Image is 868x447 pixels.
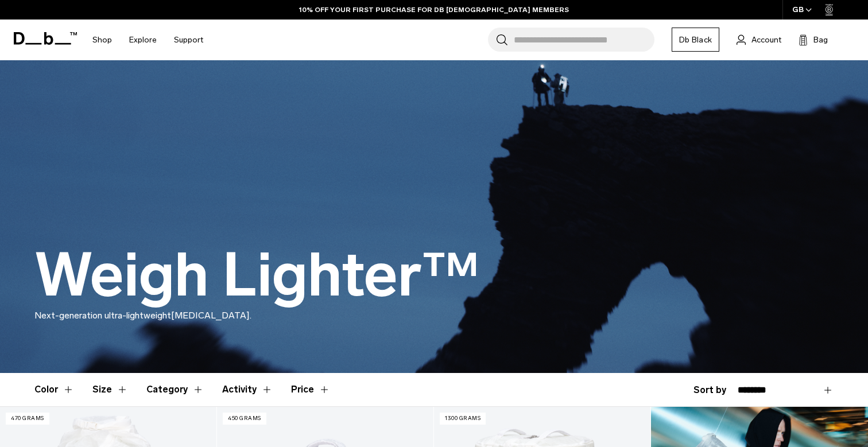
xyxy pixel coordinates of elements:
a: Account [737,33,781,46]
p: 1300 grams [440,413,486,425]
a: Shop [92,20,112,60]
span: Account [751,34,781,46]
button: Toggle Price [291,373,330,406]
span: Next-generation ultra-lightweight [34,310,171,321]
button: Toggle Filter [146,373,204,406]
span: [MEDICAL_DATA]. [171,310,251,321]
h1: Weigh Lighter™ [34,242,479,309]
p: 450 grams [223,413,266,425]
button: Bag [799,33,828,46]
nav: Main Navigation [84,20,212,60]
a: Db Black [672,28,719,52]
a: Explore [129,20,157,60]
span: Bag [813,34,828,46]
button: Toggle Filter [34,373,74,406]
a: Support [174,20,203,60]
p: 470 grams [6,413,49,425]
button: Toggle Filter [222,373,273,406]
button: Toggle Filter [92,373,128,406]
a: 10% OFF YOUR FIRST PURCHASE FOR DB [DEMOGRAPHIC_DATA] MEMBERS [299,5,569,15]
